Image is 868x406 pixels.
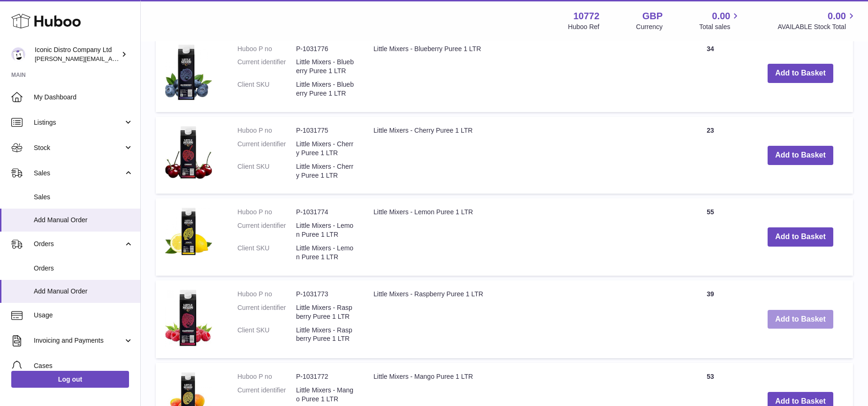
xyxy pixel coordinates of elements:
dd: Little Mixers - Cherry Puree 1 LTR [296,162,355,180]
span: Listings [34,118,123,127]
img: Little Mixers - Blueberry Puree 1 LTR [165,45,212,100]
dt: Client SKU [237,244,296,262]
a: 0.00 AVAILABLE Stock Total [777,10,857,31]
dd: Little Mixers - Raspberry Puree 1 LTR [296,303,355,321]
button: Add to Basket [768,146,833,165]
td: 34 [673,35,748,112]
dt: Huboo P no [237,372,296,381]
dd: P-1031773 [296,290,355,299]
strong: 10772 [573,10,600,23]
dd: P-1031775 [296,126,355,135]
span: Sales [34,193,133,202]
span: Total sales [699,23,741,31]
div: Huboo Ref [568,23,600,31]
dt: Huboo P no [237,45,296,53]
img: Little Mixers - Raspberry Puree 1 LTR [165,290,212,346]
dd: Little Mixers - Raspberry Puree 1 LTR [296,326,355,344]
dt: Huboo P no [237,208,296,217]
dd: P-1031776 [296,45,355,53]
span: Invoicing and Payments [34,336,123,345]
span: 0.00 [828,10,846,23]
td: Little Mixers - Lemon Puree 1 LTR [364,198,673,275]
dt: Client SKU [237,162,296,180]
button: Add to Basket [768,310,833,329]
span: Orders [34,240,123,248]
button: Add to Basket [768,227,833,247]
img: paul@iconicdistro.com [11,47,25,61]
dt: Client SKU [237,326,296,344]
td: 55 [673,198,748,275]
dt: Huboo P no [237,290,296,299]
span: Sales [34,169,123,178]
span: 0.00 [712,10,731,23]
dt: Current identifier [237,386,296,404]
button: Add to Basket [768,64,833,83]
span: My Dashboard [34,93,133,102]
div: Currency [636,23,663,31]
dd: Little Mixers - Lemon Puree 1 LTR [296,221,355,239]
dd: Little Mixers - Lemon Puree 1 LTR [296,244,355,262]
span: [PERSON_NAME][EMAIL_ADDRESS][DOMAIN_NAME] [35,55,188,62]
dd: Little Mixers - Mango Puree 1 LTR [296,386,355,404]
strong: GBP [642,10,662,23]
div: Iconic Distro Company Ltd [35,45,119,63]
span: Add Manual Order [34,287,133,296]
dt: Client SKU [237,80,296,98]
dd: Little Mixers - Cherry Puree 1 LTR [296,140,355,158]
dt: Huboo P no [237,126,296,135]
span: Usage [34,311,133,320]
img: Little Mixers - Cherry Puree 1 LTR [165,126,212,180]
td: Little Mixers - Cherry Puree 1 LTR [364,117,673,194]
dt: Current identifier [237,221,296,239]
span: AVAILABLE Stock Total [777,23,857,31]
dd: Little Mixers - Blueberry Puree 1 LTR [296,58,355,75]
dt: Current identifier [237,140,296,158]
dd: P-1031774 [296,208,355,217]
dt: Current identifier [237,58,296,75]
td: 23 [673,117,748,194]
a: 0.00 Total sales [699,10,741,31]
img: Little Mixers - Lemon Puree 1 LTR [165,208,212,256]
td: Little Mixers - Raspberry Puree 1 LTR [364,280,673,358]
td: 39 [673,280,748,358]
span: Orders [34,264,133,273]
span: Add Manual Order [34,216,133,225]
dd: Little Mixers - Blueberry Puree 1 LTR [296,80,355,98]
span: Cases [34,361,133,370]
td: Little Mixers - Blueberry Puree 1 LTR [364,35,673,112]
dd: P-1031772 [296,372,355,381]
dt: Current identifier [237,303,296,321]
span: Stock [34,143,123,152]
a: Log out [11,371,129,388]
